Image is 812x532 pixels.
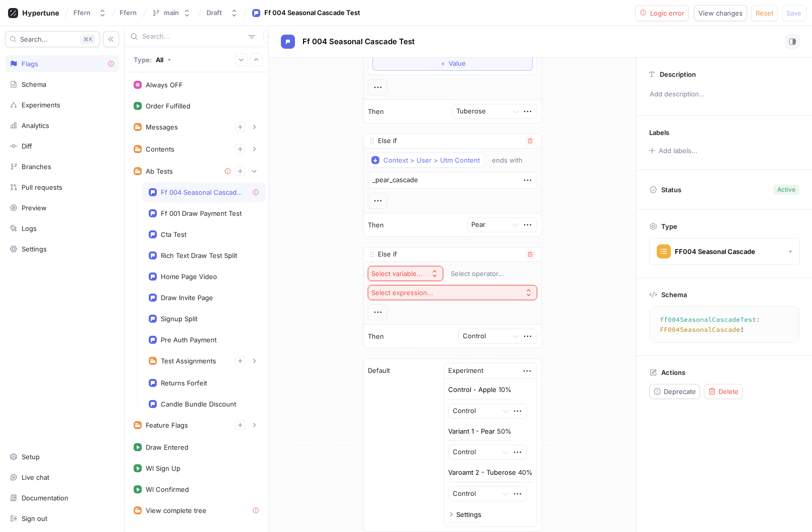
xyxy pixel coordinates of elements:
span: Deprecate [664,388,696,394]
div: Rich Text Draw Test Split [161,251,237,259]
div: Wl Sign Up [146,464,180,472]
button: Expand all [235,53,248,66]
button: Type: All [130,51,175,68]
div: Flags [22,60,38,68]
p: Actions [661,368,685,376]
div: Ff 001 Draw Payment Test [161,209,242,217]
span: View changes [698,10,743,16]
button: Reset [751,5,778,21]
button: Deprecate [649,384,700,399]
button: ends with [487,153,537,168]
div: Select expression... [371,289,433,297]
button: Select variable... [368,266,443,281]
div: Pull requests [22,183,62,191]
div: Sign out [22,514,47,522]
div: Add labels... [659,148,697,154]
div: Contents [146,145,174,153]
button: FF004 Seasonal Cascade [649,238,800,265]
div: Preview [22,204,47,212]
div: Experiments [22,101,60,109]
div: Setup [22,453,40,461]
div: Candle Bundle Discount [161,400,236,408]
span: Search... [20,36,48,42]
div: Branches [22,163,51,171]
div: 10% [498,386,512,393]
div: Home Page Video [161,273,217,281]
div: Ab Tests [146,167,173,175]
div: Documentation [22,494,68,502]
div: main [164,9,179,17]
div: ends with [492,156,523,165]
button: Select expression... [368,285,537,300]
div: Ff 004 Seasonal Cascade Test [264,8,360,18]
span: Save [786,10,801,16]
div: Select operator... [451,270,504,278]
div: Draft [207,9,222,17]
p: Varoamt 2 - Tuberose [448,468,516,478]
div: 40% [518,469,533,476]
p: Then [368,332,384,342]
span: Ff 004 Seasonal Cascade Test [302,38,415,46]
div: Draw Entered [146,443,188,451]
p: Status [661,183,681,197]
button: Logic error [635,5,689,21]
p: Control - Apple [448,385,496,395]
div: Cta Test [161,230,186,238]
p: Else if [378,136,397,146]
div: Active [777,185,795,194]
input: Search... [142,32,244,42]
div: Always OFF [146,81,183,89]
a: Documentation [5,489,119,506]
p: Labels [649,128,669,137]
span: Logic error [650,10,684,16]
div: Returns Forfeit [161,379,207,387]
button: Search...K [5,31,100,47]
button: Delete [704,384,743,399]
div: Settings [22,245,47,253]
div: Context > User > Utm Content [383,156,480,165]
div: Messages [146,123,178,131]
div: 50% [497,428,512,435]
button: Add labels... [646,144,700,157]
button: Select operator... [446,266,519,281]
div: Live chat [22,473,49,481]
button: Draft [202,5,242,21]
div: Select variable... [371,270,423,278]
div: Logs [22,224,37,232]
div: Diff [22,142,32,150]
div: All [156,56,163,64]
div: Order Fulfilled [146,102,190,110]
button: Collapse all [250,53,263,66]
p: Type [661,222,677,230]
div: Settings [456,511,481,518]
span: ＋ [440,60,446,66]
p: Add description... [645,86,803,103]
p: Else if [378,249,397,259]
button: Save [782,5,806,21]
span: Value [449,60,466,66]
p: Schema [661,291,687,299]
p: Type: [134,56,152,64]
div: Experiment [448,366,483,376]
span: Reset [756,10,773,16]
button: ＋Value [372,56,533,71]
button: main [148,5,195,21]
div: Feature Flags [146,421,188,429]
div: Signup Split [161,315,197,323]
div: Draw Invite Page [161,294,213,302]
div: Test Assignments [161,357,216,365]
p: Variant 1 - Pear [448,427,495,437]
button: Ffern [69,5,111,21]
div: Ff 004 Seasonal Cascade Test [161,188,244,196]
div: FF004 Seasonal Cascade [675,247,755,256]
button: View changes [694,5,747,21]
div: Schema [22,80,46,88]
button: Context > User > Utm Content [368,153,484,168]
div: Wl Confirmed [146,485,189,493]
div: Ffern [73,9,90,17]
p: Default [368,366,390,376]
div: Pre Auth Payment [161,336,217,344]
div: K [80,34,95,44]
span: Delete [719,388,739,394]
textarea: _pear_cascade [368,172,537,189]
